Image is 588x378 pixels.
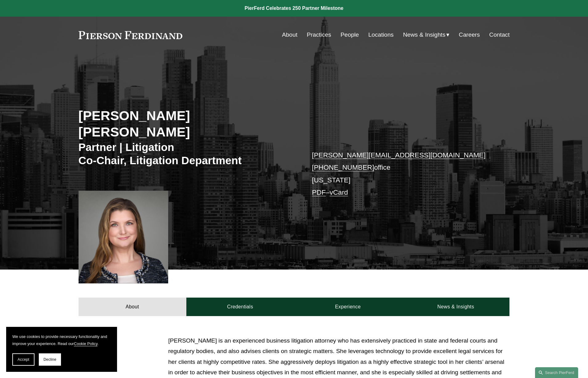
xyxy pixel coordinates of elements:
[12,353,34,366] button: Accept
[330,189,348,196] a: vCard
[282,29,297,41] a: About
[6,327,117,372] section: Cookie banner
[312,164,374,171] a: [PHONE_NUMBER]
[74,341,98,346] a: Cookie Policy
[341,29,359,41] a: People
[307,29,331,41] a: Practices
[79,298,186,316] a: About
[39,353,61,366] button: Decline
[312,149,492,199] p: office [US_STATE] –
[79,108,294,140] h2: [PERSON_NAME] [PERSON_NAME]
[402,298,509,316] a: News & Insights
[489,29,509,41] a: Contact
[403,30,445,40] span: News & Insights
[18,357,29,362] span: Accept
[312,151,486,159] a: [PERSON_NAME][EMAIL_ADDRESS][DOMAIN_NAME]
[403,29,449,41] a: folder dropdown
[186,298,294,316] a: Credentials
[459,29,480,41] a: Careers
[294,298,402,316] a: Experience
[312,189,326,196] a: PDF
[535,367,578,378] a: Search this site
[43,357,56,362] span: Decline
[12,333,111,347] p: We use cookies to provide necessary functionality and improve your experience. Read our .
[368,29,394,41] a: Locations
[79,140,294,167] h3: Partner | Litigation Co-Chair, Litigation Department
